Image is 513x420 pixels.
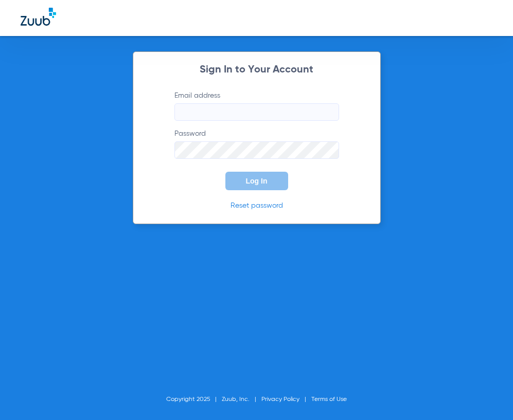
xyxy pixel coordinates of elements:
a: Terms of Use [311,396,347,403]
input: Password [174,141,339,159]
img: Zuub Logo [21,8,56,26]
li: Copyright 2025 [166,394,222,405]
label: Email address [174,90,339,121]
input: Email address [174,103,339,121]
li: Zuub, Inc. [222,394,261,405]
h2: Sign In to Your Account [159,65,355,75]
span: Log In [246,177,268,185]
a: Privacy Policy [261,396,299,403]
button: Log In [225,172,288,190]
label: Password [174,129,339,159]
a: Reset password [231,202,283,209]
